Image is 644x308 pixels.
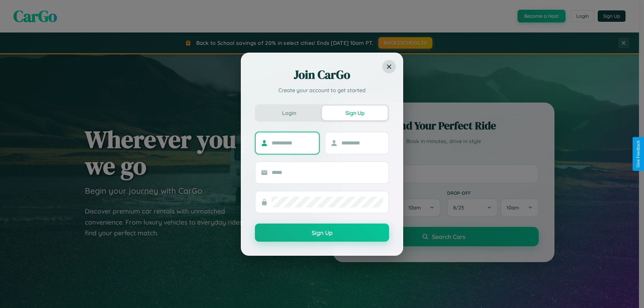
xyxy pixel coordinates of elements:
[322,106,388,120] button: Sign Up
[255,224,389,242] button: Sign Up
[255,67,389,83] h2: Join CarGo
[255,86,389,94] p: Create your account to get started
[636,140,641,168] div: Give Feedback
[256,106,322,120] button: Login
